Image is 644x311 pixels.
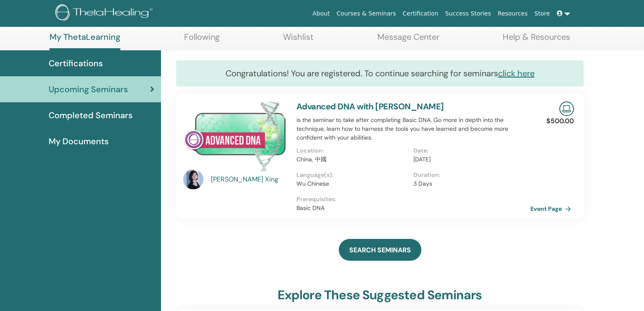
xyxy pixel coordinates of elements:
[559,101,574,116] img: Live Online Seminar
[49,135,109,148] span: My Documents
[531,6,553,21] a: Store
[442,6,494,21] a: Success Stories
[296,179,408,188] p: Wu Chinese
[211,174,288,184] a: [PERSON_NAME] Xing
[278,288,482,303] h3: explore these suggested seminars
[176,60,584,86] div: Congratulations! You are registered. To continue searching for seminars
[349,246,411,254] span: SEARCH SEMINARS
[183,101,286,172] img: Advanced DNA
[183,169,203,189] img: default.jpg
[296,116,530,142] p: is the seminar to take after completing Basic DNA. Go more in depth into the technique, learn how...
[494,6,531,21] a: Resources
[296,101,444,112] a: Advanced DNA with [PERSON_NAME]
[296,171,408,179] p: Language(s) :
[546,116,574,126] p: $500.00
[49,57,103,70] span: Certifications
[296,195,530,204] p: Prerequisites :
[333,6,400,21] a: Courses & Seminars
[49,109,132,122] span: Completed Seminars
[498,68,535,79] a: click here
[55,4,156,23] img: logo.png
[296,155,408,164] p: China, 中國
[49,83,128,96] span: Upcoming Seminars
[413,179,525,188] p: 3 Days
[530,202,574,215] a: Event Page
[413,146,525,155] p: Date :
[49,32,120,50] a: My ThetaLearning
[399,6,441,21] a: Certification
[413,171,525,179] p: Duration :
[339,239,421,261] a: SEARCH SEMINARS
[309,6,333,21] a: About
[413,155,525,164] p: [DATE]
[283,32,314,48] a: Wishlist
[184,32,220,48] a: Following
[503,32,570,48] a: Help & Resources
[377,32,439,48] a: Message Center
[296,146,408,155] p: Location :
[296,204,530,213] p: Basic DNA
